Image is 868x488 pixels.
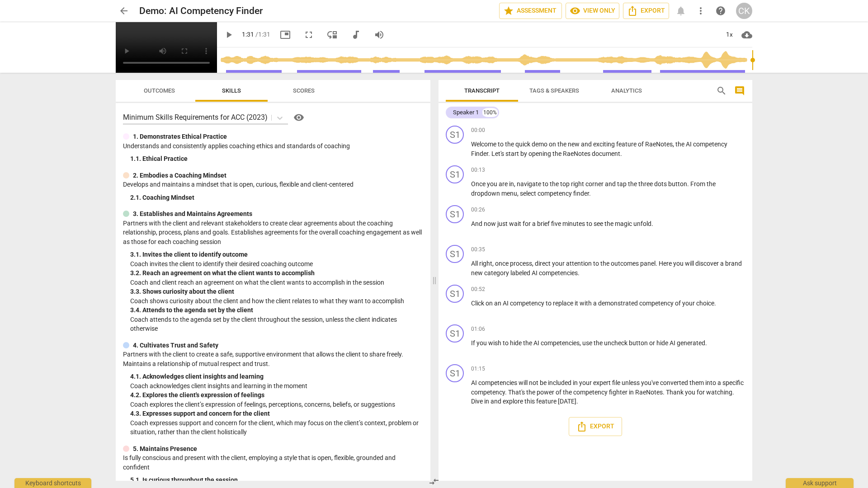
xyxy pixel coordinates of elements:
[484,269,510,277] span: category
[604,339,629,347] span: uncheck
[532,269,539,277] span: AI
[532,220,537,227] span: a
[707,180,716,188] span: the
[350,29,361,40] span: audiotrack
[130,250,423,259] div: 3. 1. Invites the client to identify outcome
[492,260,495,267] span: ,
[552,260,566,267] span: your
[499,180,509,188] span: are
[303,29,314,40] span: fullscreen
[566,260,593,267] span: attention
[717,379,722,386] span: a
[585,180,605,188] span: corner
[551,220,562,227] span: five
[503,5,514,16] span: star
[471,180,487,188] span: Once
[123,141,423,151] p: Understands and consistently applies coaching ethics and standards of coaching
[786,478,854,488] div: Ask support
[645,141,673,148] span: RaeNotes
[553,300,575,307] span: replace
[133,171,226,180] p: 2. Embodies a Coaching Mindset
[628,180,638,188] span: the
[734,85,745,96] span: comment
[130,418,423,437] p: Coach expresses support and concern for the client, which may focus on the client’s context, prob...
[510,300,546,307] span: competency
[508,389,526,396] span: That's
[484,398,491,405] span: in
[675,141,686,148] span: the
[123,453,423,472] p: Is fully conscious and present with the client, employing a style that is open, flexible, grounde...
[471,300,486,307] span: Click
[656,339,670,347] span: hide
[560,180,571,188] span: top
[581,141,593,148] span: and
[514,180,517,188] span: ,
[133,132,227,141] p: 1. Demonstrates Ethical Practice
[573,190,589,197] span: finder
[429,476,439,487] span: compare_arrows
[509,220,523,227] span: wait
[556,389,563,396] span: of
[293,87,315,94] span: Scores
[654,180,668,188] span: dots
[123,180,423,189] p: Develops and maintains a mindset that is open, curious, flexible and client-centered
[488,339,503,347] span: wish
[720,260,725,267] span: a
[689,379,705,386] span: them
[604,220,615,227] span: the
[571,180,585,188] span: right
[620,150,622,157] span: .
[130,193,423,202] div: 2. 1. Coaching Mindset
[130,296,423,306] p: Coach shows curiosity about the client and how the client relates to what they want to accomplish
[288,110,306,125] a: Help
[130,278,423,287] p: Coach and client reach an agreement on what the client wants to accomplish in the session
[579,379,593,386] span: your
[557,141,568,148] span: the
[222,87,241,94] span: Skills
[687,180,690,188] span: .
[130,154,423,164] div: 1. 1. Ethical Practice
[629,339,649,347] span: button
[130,315,423,333] p: Coach attends to the agenda set by the client throughout the session, unless the client indicates...
[589,190,591,197] span: .
[611,87,642,94] span: Analytics
[505,141,515,148] span: the
[292,110,306,125] button: Help
[612,379,622,386] span: file
[635,389,663,396] span: RaeNotes
[535,260,552,267] span: direct
[638,141,645,148] span: of
[537,389,556,396] span: power
[576,421,614,432] span: Export
[580,339,582,347] span: ,
[570,5,615,16] span: View only
[682,300,696,307] span: your
[133,444,197,454] p: 5. Maintains Presence
[690,180,707,188] span: From
[638,180,654,188] span: three
[627,5,665,16] span: Export
[617,180,628,188] span: tap
[685,260,695,267] span: will
[133,209,252,219] p: 3. Establishes and Maintains Agreements
[563,389,573,396] span: the
[324,27,340,43] button: View player as separate pane
[633,220,651,227] span: unfold
[598,300,639,307] span: demonstrated
[616,141,638,148] span: feature
[693,141,727,148] span: competency
[446,165,464,183] div: Change speaker
[586,220,594,227] span: to
[629,389,635,396] span: in
[532,260,535,267] span: ,
[721,28,738,42] div: 1x
[569,417,622,436] button: Export
[736,3,752,19] button: CK
[715,5,726,16] span: help
[695,260,720,267] span: discover
[130,409,423,418] div: 4. 3. Expresses support and concern for the client
[580,300,593,307] span: with
[327,29,338,40] span: move_down
[519,379,529,386] span: will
